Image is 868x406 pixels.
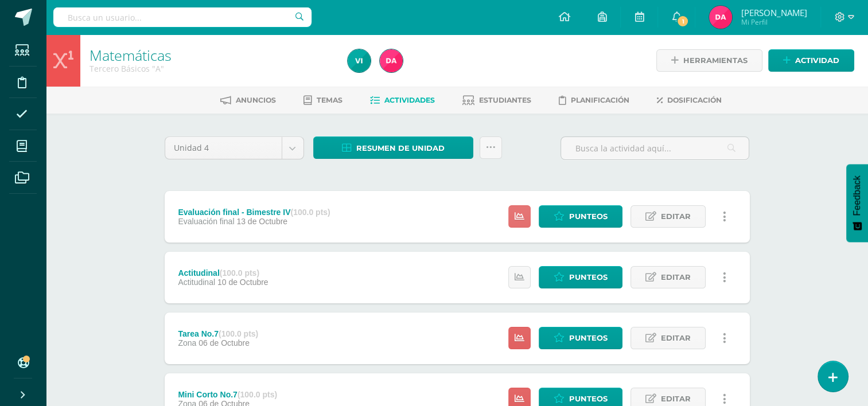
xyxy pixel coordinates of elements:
a: Punteos [539,266,622,288]
span: Evaluación final [178,217,234,226]
span: 06 de Octubre [198,338,250,348]
a: Unidad 4 [165,137,303,159]
span: Dosificación [667,96,722,104]
strong: (100.0 pts) [220,268,259,278]
a: Punteos [539,205,622,228]
div: Evaluación final - Bimestre IV [178,208,330,217]
a: Resumen de unidad [313,136,473,159]
a: Matemáticas [89,45,172,65]
input: Busca la actividad aquí... [561,137,749,159]
img: 0d1c13a784e50cea1b92786e6af8f399.png [709,6,732,29]
a: Actividad [768,49,854,72]
a: Dosificación [657,91,722,110]
span: Anuncios [236,96,276,104]
span: Actividades [384,96,435,104]
div: Tercero Básicos 'A' [89,63,334,74]
span: 1 [676,15,689,28]
strong: (100.0 pts) [219,329,258,338]
h1: Matemáticas [89,47,334,63]
span: [PERSON_NAME] [741,7,807,18]
span: Actitudinal [178,278,215,287]
div: Actitudinal [178,268,268,278]
a: Planificación [559,91,629,110]
strong: (100.0 pts) [290,208,330,217]
div: Mini Corto No.7 [178,390,277,399]
span: Unidad 4 [174,137,273,159]
span: Editar [661,267,691,288]
span: Punteos [569,267,608,288]
span: Temas [317,96,342,104]
span: Punteos [569,206,608,227]
a: Actividades [370,91,435,110]
span: Estudiantes [479,96,531,104]
span: Actividad [795,50,839,71]
img: 0d1c13a784e50cea1b92786e6af8f399.png [380,49,403,72]
a: Temas [303,91,342,110]
input: Busca un usuario... [53,7,312,27]
a: Punteos [539,327,622,349]
span: Editar [661,206,691,227]
span: 13 de Octubre [236,217,287,226]
span: Punteos [569,327,608,349]
span: Resumen de unidad [356,138,445,159]
img: c0ce1b3350cacf3227db14f927d4c0cc.png [348,49,371,72]
button: Feedback - Mostrar encuesta [846,164,868,242]
a: Anuncios [220,91,276,110]
a: Estudiantes [462,91,531,110]
div: Tarea No.7 [178,329,258,338]
span: Planificación [571,96,629,104]
span: Herramientas [683,50,748,71]
a: Herramientas [656,49,762,72]
span: Editar [661,327,691,349]
span: Zona [178,338,196,348]
span: Mi Perfil [741,17,807,27]
span: Feedback [852,175,862,216]
span: 10 de Octubre [217,278,268,287]
strong: (100.0 pts) [238,390,277,399]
